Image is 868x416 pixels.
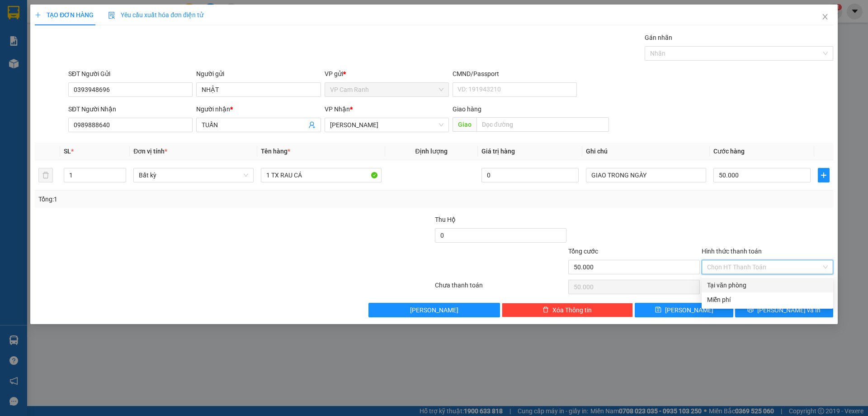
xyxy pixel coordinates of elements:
div: Tại văn phòng [707,280,828,290]
span: Định lượng [415,148,448,155]
input: Dọc đường [476,117,609,132]
span: printer [747,306,754,314]
span: Xóa Thông tin [552,305,592,315]
th: Ghi chú [582,143,710,160]
button: [PERSON_NAME] [368,303,500,317]
div: VP gửi [325,69,449,79]
div: Tổng: 1 [38,194,335,204]
button: printer[PERSON_NAME] và In [735,303,833,317]
div: SĐT Người Nhận [68,104,193,114]
span: SL [64,148,71,155]
span: VP Cam Ranh [330,83,443,96]
label: Hình thức thanh toán [702,248,762,255]
span: plus [818,172,829,179]
span: VP Nhận [325,105,350,113]
div: Người gửi [196,69,321,79]
span: Giá trị hàng [481,148,515,155]
button: Close [812,5,838,30]
button: save[PERSON_NAME] [635,303,733,317]
div: CMND/Passport [453,69,577,79]
span: save [655,306,661,314]
span: Cước hàng [713,148,745,155]
span: delete [542,306,549,314]
span: Giao hàng [453,105,481,113]
span: Bất kỳ [139,168,248,182]
button: delete [38,168,53,182]
span: Phạm Ngũ Lão [330,118,443,132]
span: Giao [453,117,476,132]
span: TẠO ĐƠN HÀNG [35,11,94,19]
input: VD: Bàn, Ghế [261,168,381,182]
span: Yêu cầu xuất hóa đơn điện tử [108,11,203,19]
span: plus [35,12,41,18]
div: Chưa thanh toán [434,280,567,296]
div: SĐT Người Gửi [68,69,193,79]
span: Thu Hộ [435,216,456,223]
span: Tổng cước [568,248,598,255]
div: Miễn phí [707,295,828,305]
span: user-add [308,121,316,129]
div: Người nhận [196,104,321,114]
span: Tên hàng [261,148,290,155]
span: close [821,13,829,20]
img: icon [108,12,115,19]
button: plus [818,168,830,182]
span: [PERSON_NAME] [665,305,713,315]
span: [PERSON_NAME] [410,305,458,315]
button: deleteXóa Thông tin [502,303,633,317]
span: [PERSON_NAME] và In [757,305,821,315]
span: Đơn vị tính [133,148,167,155]
input: 0 [481,168,579,182]
label: Gán nhãn [645,34,672,41]
input: Ghi Chú [586,168,706,182]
